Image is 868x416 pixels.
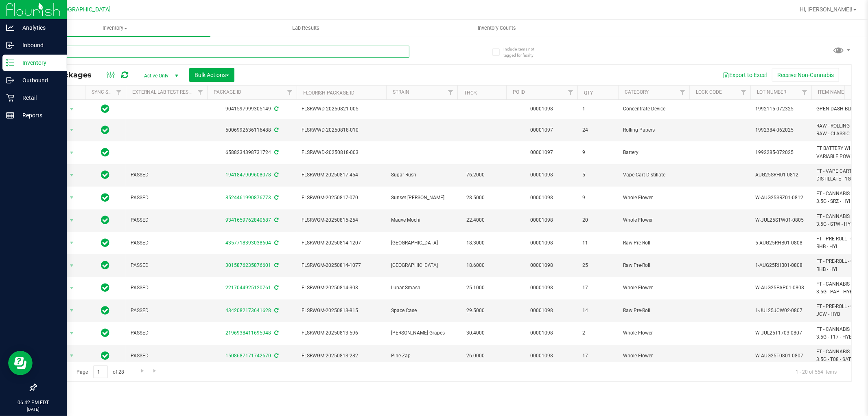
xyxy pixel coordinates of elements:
span: [PERSON_NAME] Grapes [391,329,453,337]
a: 00001098 [531,195,553,200]
a: Inventory Counts [401,20,592,37]
span: In Sync [101,192,110,203]
span: In Sync [101,147,110,158]
a: Filter [283,86,297,99]
span: Sugar Rush [391,171,453,179]
inline-svg: Retail [6,94,14,102]
span: Sunset [PERSON_NAME] [391,194,453,202]
span: W-AUG25SRZ01-0812 [755,194,807,202]
span: FLSRWGM-20250814-1077 [302,262,381,269]
a: 00001098 [531,330,553,336]
span: 26.0000 [462,350,489,362]
span: 1992115-072325 [755,105,807,113]
span: Sync from Compliance System [273,195,278,200]
span: 5 [582,171,613,179]
input: Search Package ID, Item Name, SKU, Lot or Part Number... [36,46,409,58]
span: Sync from Compliance System [273,353,278,359]
p: Inbound [14,40,63,50]
span: select [67,169,77,181]
a: Package ID [214,89,241,95]
span: PASSED [131,307,202,315]
span: 20 [582,216,613,224]
p: Inventory [14,58,63,68]
span: AUG25SRH01-0812 [755,171,807,179]
a: 1941847909608078 [225,172,271,178]
span: select [67,260,77,271]
span: Inventory Counts [467,24,527,32]
span: Raw Pre-Roll [623,262,684,269]
span: [GEOGRAPHIC_DATA] [391,239,453,247]
a: Filter [444,86,457,99]
a: 00001098 [531,217,553,223]
a: Go to the last page [149,365,161,376]
span: select [67,192,77,203]
inline-svg: Reports [6,111,14,119]
span: 1-AUG25RHB01-0808 [755,262,807,269]
span: In Sync [101,305,110,316]
span: Sync from Compliance System [273,308,278,313]
span: Space Case [391,307,453,315]
span: Lab Results [281,24,330,32]
span: Sync from Compliance System [273,240,278,246]
span: select [67,147,77,158]
span: Sync from Compliance System [273,285,278,291]
span: 2 [582,329,613,337]
a: 00001098 [531,262,553,268]
a: Lot Number [757,89,786,95]
span: Sync from Compliance System [273,217,278,223]
span: Inventory [20,24,210,32]
span: 5-AUG25RHB01-0808 [755,239,807,247]
a: Item Name [818,89,844,95]
span: FLSRWGM-20250813-596 [302,329,381,337]
input: 1 [93,365,108,378]
span: [GEOGRAPHIC_DATA] [55,6,111,13]
span: In Sync [101,214,110,226]
span: 11 [582,239,613,247]
span: select [67,237,77,249]
span: Include items not tagged for facility [503,46,544,58]
span: Page of 28 [70,365,131,378]
a: THC% [464,90,477,96]
inline-svg: Inbound [6,41,14,49]
span: FLSRWWD-20250818-010 [302,126,381,134]
span: select [67,350,77,361]
span: PASSED [131,194,202,202]
span: Lunar Smash [391,284,453,292]
span: [GEOGRAPHIC_DATA] [391,262,453,269]
span: FLSRWGM-20250814-1207 [302,239,381,247]
span: In Sync [101,282,110,293]
span: Raw Pre-Roll [623,307,684,315]
span: W-AUG25T0801-0807 [755,352,807,360]
span: Hi, [PERSON_NAME]! [800,6,853,13]
a: PO ID [513,89,525,95]
span: 22.4000 [462,214,489,226]
button: Export to Excel [717,68,772,82]
span: Sync from Compliance System [273,262,278,268]
span: Pine Zap [391,352,453,360]
span: select [67,103,77,115]
span: 76.2000 [462,169,489,181]
span: 17 [582,352,613,360]
span: PASSED [131,171,202,179]
p: 06:42 PM EDT [4,399,63,406]
a: Strain [393,89,409,95]
span: PASSED [131,239,202,247]
span: FLSRWGM-20250813-282 [302,352,381,360]
span: 25.1000 [462,282,489,294]
span: PASSED [131,284,202,292]
span: Concentrate Device [623,105,684,113]
a: Filter [798,86,811,99]
span: In Sync [101,103,110,114]
span: PASSED [131,216,202,224]
div: 5006992636116488 [206,126,298,134]
span: PASSED [131,262,202,269]
a: Inventory [20,20,210,37]
span: Whole Flower [623,216,684,224]
span: Whole Flower [623,194,684,202]
span: FLSRWWD-20250821-005 [302,105,381,113]
button: Receive Non-Cannabis [772,68,839,82]
span: W-JUL25STW01-0805 [755,216,807,224]
p: Reports [14,110,63,120]
inline-svg: Outbound [6,76,14,84]
a: 8524461990876773 [225,195,271,200]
